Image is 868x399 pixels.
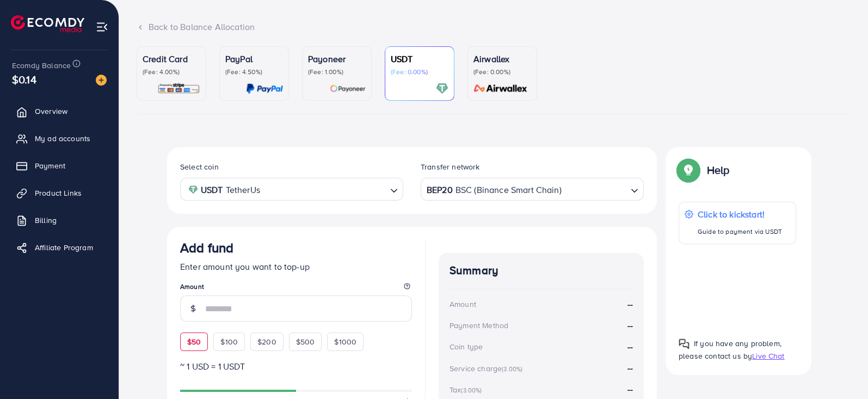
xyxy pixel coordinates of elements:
[257,336,276,347] span: $200
[8,100,110,122] a: Overview
[450,363,526,374] div: Service charge
[707,164,730,177] p: Help
[450,384,485,395] div: Tax
[421,161,480,172] label: Transfer network
[201,182,223,198] strong: USDT
[246,82,283,95] img: card
[391,52,448,65] p: USDT
[473,52,531,65] p: Airwallex
[35,133,90,144] span: My ad accounts
[180,161,219,172] label: Select coin
[263,181,386,198] input: Search for option
[96,75,107,86] img: image
[143,68,200,76] p: (Fee: 4.00%)
[11,15,84,32] img: logo
[8,128,110,149] a: My ad accounts
[35,188,82,198] span: Product Links
[187,336,201,347] span: $50
[627,319,633,332] strong: --
[421,178,644,200] div: Search for option
[12,71,36,87] span: $0.14
[308,68,366,76] p: (Fee: 1.00%)
[627,383,633,395] strong: --
[679,338,690,349] img: Popup guide
[627,341,633,353] strong: --
[8,155,110,177] a: Payment
[698,208,782,221] p: Click to kickstart!
[220,336,238,347] span: $100
[35,242,93,253] span: Affiliate Program
[455,182,562,198] span: BSC (Binance Smart Chain)
[698,225,782,238] p: Guide to payment via USDT
[450,299,476,310] div: Amount
[391,68,448,76] p: (Fee: 0.00%)
[679,160,698,180] img: Popup guide
[225,52,283,65] p: PayPal
[473,68,531,76] p: (Fee: 0.00%)
[450,264,633,277] h4: Summary
[296,336,315,347] span: $500
[35,106,67,117] span: Overview
[330,82,366,95] img: card
[752,350,784,361] span: Live Chat
[427,182,453,198] strong: BEP20
[308,52,366,65] p: Payoneer
[180,178,403,200] div: Search for option
[157,82,200,95] img: card
[450,341,483,352] div: Coin type
[461,386,482,395] small: (3.00%)
[334,336,356,347] span: $1000
[822,350,860,391] iframe: Chat
[502,365,522,373] small: (3.00%)
[12,60,71,71] span: Ecomdy Balance
[627,362,633,374] strong: --
[96,21,108,33] img: menu
[450,320,508,331] div: Payment Method
[188,185,198,195] img: coin
[180,240,233,256] h3: Add fund
[470,82,531,95] img: card
[8,209,110,231] a: Billing
[8,237,110,258] a: Affiliate Program
[225,68,283,76] p: (Fee: 4.50%)
[436,82,448,95] img: card
[180,360,412,373] p: ~ 1 USD = 1 USDT
[180,260,412,273] p: Enter amount you want to top-up
[180,282,412,295] legend: Amount
[35,160,65,171] span: Payment
[8,182,110,204] a: Product Links
[35,215,57,226] span: Billing
[563,181,626,198] input: Search for option
[679,338,781,361] span: If you have any problem, please contact us by
[137,21,851,33] div: Back to Balance Allocation
[627,298,633,311] strong: --
[226,182,260,198] span: TetherUs
[143,52,200,65] p: Credit Card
